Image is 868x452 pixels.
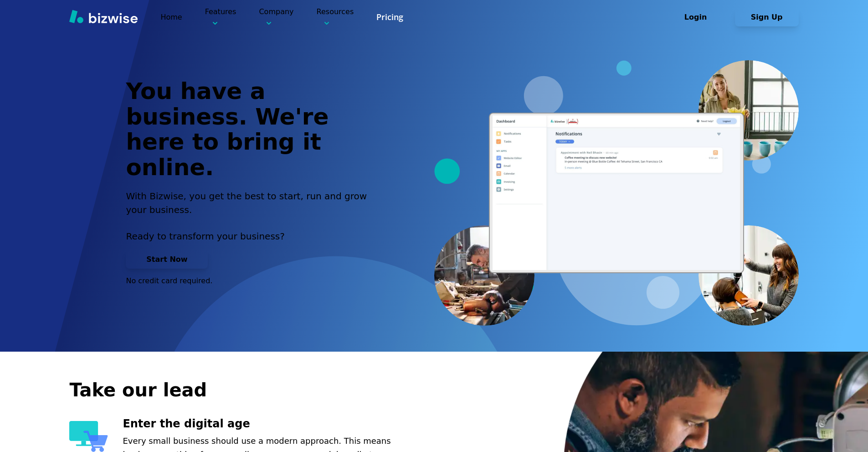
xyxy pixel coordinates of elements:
[664,13,735,21] a: Login
[126,276,377,286] p: No credit card required.
[69,10,138,23] img: Bizwise Logo
[126,250,208,269] button: Start Now
[205,6,236,28] p: Features
[317,6,354,28] p: Resources
[376,11,403,23] a: Pricing
[735,8,799,26] button: Sign Up
[69,378,753,402] h2: Take our lead
[735,13,799,21] a: Sign Up
[69,421,108,452] img: Enter the digital age Icon
[664,8,728,26] button: Login
[160,13,182,21] a: Home
[126,229,377,243] p: Ready to transform your business?
[126,255,208,264] a: Start Now
[123,416,411,431] h3: Enter the digital age
[259,6,293,28] p: Company
[126,189,377,217] h2: With Bizwise, you get the best to start, run and grow your business.
[126,79,377,180] h1: You have a business. We're here to bring it online.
